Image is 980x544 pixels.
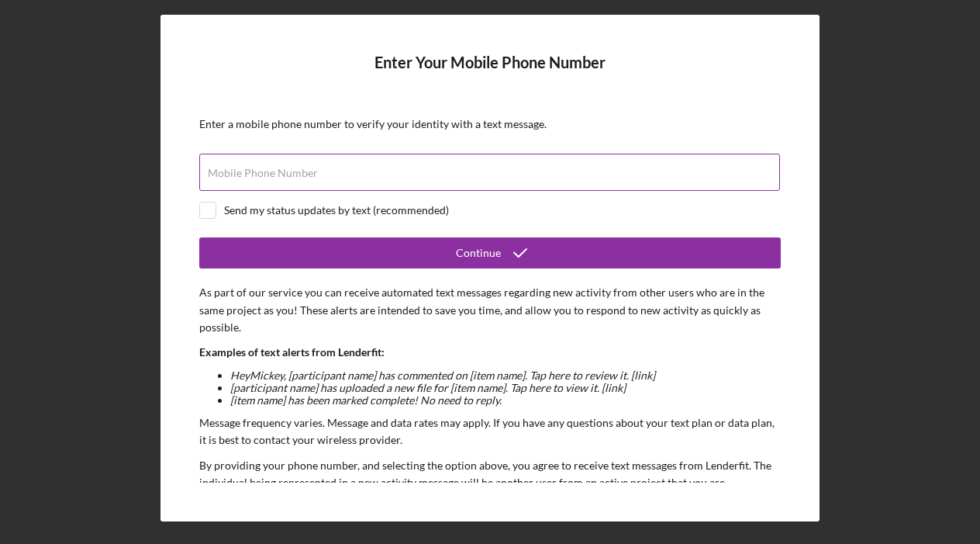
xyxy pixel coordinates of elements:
[199,237,781,269] button: Continue
[224,204,449,217] div: Send my status updates by text (recommended)
[199,457,781,509] p: By providing your phone number, and selecting the option above, you agree to receive text message...
[208,167,318,179] label: Mobile Phone Number
[456,237,501,269] div: Continue
[199,414,781,449] p: Message frequency varies. Message and data rates may apply. If you have any questions about your ...
[199,118,781,130] div: Enter a mobile phone number to verify your identity with a text message.
[230,382,781,394] li: [participant name] has uploaded a new file for [item name]. Tap here to view it. [link]
[230,394,781,407] li: [item name] has been marked complete! No need to reply.
[230,369,781,382] li: Hey Mickey , [participant name] has commented on [item name]. Tap here to review it. [link]
[199,344,781,361] p: Examples of text alerts from Lenderfit:
[199,284,781,336] p: As part of our service you can receive automated text messages regarding new activity from other ...
[199,54,781,95] h4: Enter Your Mobile Phone Number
